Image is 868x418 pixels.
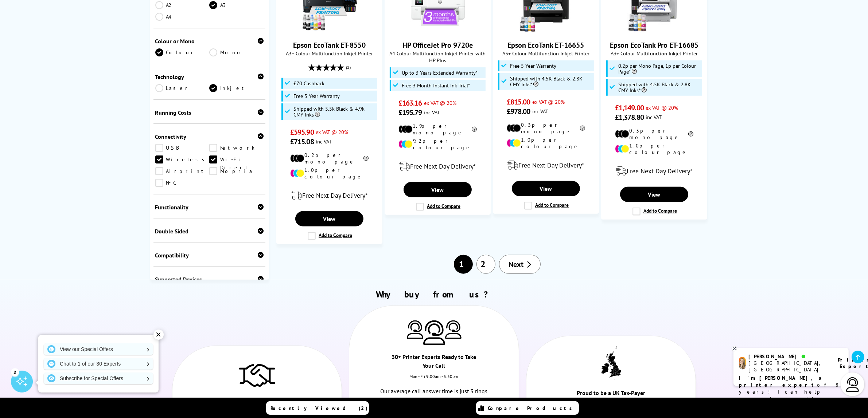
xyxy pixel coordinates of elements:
span: ex VAT @ 20% [532,98,565,105]
label: Add to Compare [308,232,352,240]
li: 1.9p per mono page [398,123,477,136]
span: (2) [346,60,351,74]
div: ✕ [153,330,164,340]
span: ex VAT @ 20% [646,104,678,111]
a: Epson EcoTank Pro ET-16685 [627,27,682,35]
a: Compare Products [476,401,579,415]
span: Shipped with 5.5k Black & 4.9k CMY Inks [293,106,376,118]
div: Double Sided [155,228,264,235]
div: Running Costs [155,109,264,116]
li: 0.2p per mono page [290,152,369,165]
span: inc VAT [532,108,548,115]
span: £70 Cashback [293,80,324,86]
span: ex VAT @ 20% [316,129,348,135]
a: 2 [476,255,495,274]
span: inc VAT [646,114,662,121]
a: Epson EcoTank ET-8550 [293,40,366,50]
div: Mon - Fri 9:00am - 5.30pm [349,374,518,386]
a: Next [499,255,541,274]
div: Technology [155,73,264,80]
a: HP OfficeJet Pro 9720e [402,40,473,50]
span: Shipped with 4.5K Black & 2.8K CMY Inks* [618,82,701,93]
img: user-headset-light.svg [845,377,860,392]
a: USB [155,144,210,152]
a: View [295,211,363,226]
div: Colour or Mono [155,38,264,45]
a: Network [209,144,264,152]
a: Recently Viewed (2) [266,401,369,415]
li: 0.3p per mono page [615,127,693,141]
span: Next [509,260,523,269]
span: £815.00 [507,97,530,107]
a: View [512,181,580,196]
li: 1.0p per colour page [507,137,585,150]
label: Add to Compare [632,208,677,216]
span: Up to 3 Years Extended Warranty* [402,70,478,76]
a: Wireless [155,155,210,163]
span: £195.79 [398,108,422,117]
a: Epson EcoTank ET-16655 [508,40,584,50]
a: Inkjet [209,84,264,92]
a: Subscribe for Special Offers [44,372,153,384]
div: Functionality [155,204,264,211]
span: inc VAT [424,109,440,116]
span: £595.90 [290,127,314,137]
a: HP OfficeJet Pro 9720e [410,27,465,35]
span: £1,378.80 [615,113,644,122]
img: Trusted Service [239,360,275,390]
img: Printer Experts [423,320,445,346]
a: Laser [155,84,210,92]
span: ex VAT @ 20% [424,99,456,106]
a: Epson EcoTank ET-16655 [519,27,573,35]
a: A2 [155,1,210,9]
span: Free 3 Month Instant Ink Trial* [402,83,470,88]
span: inc VAT [316,138,332,145]
p: of 8 years! I can help you choose the right product [739,375,843,409]
a: View [620,187,688,202]
li: 0.3p per mono page [507,122,585,135]
p: Our average call answer time is just 3 rings [375,386,493,396]
li: 1.0p per colour page [290,167,369,180]
span: 0.2p per Mono Page, 1p per Colour Page* [618,63,701,75]
div: 30+ Printer Experts Ready to Take Your Call [392,352,476,374]
a: Chat to 1 of our 30 Experts [44,358,153,370]
span: £715.08 [290,137,314,146]
span: £163.16 [398,98,422,108]
span: Free 5 Year Warranty [510,63,556,69]
img: Printer Experts [445,320,462,339]
div: modal_delivery [389,156,487,177]
div: [GEOGRAPHIC_DATA], [GEOGRAPHIC_DATA] [749,360,829,373]
img: Printer Experts [407,320,423,339]
div: Connectivity [155,133,264,140]
a: Colour [155,48,210,56]
div: Compatibility [155,252,264,259]
a: View [404,182,471,197]
span: Free 5 Year Warranty [293,93,340,99]
a: A4 [155,13,210,21]
li: 1.0p per colour page [615,142,693,155]
a: Wi-Fi Direct [209,155,264,163]
label: Add to Compare [524,202,569,210]
a: A3 [209,1,264,9]
b: I'm [PERSON_NAME], a printer expert [739,375,824,388]
span: £1,149.00 [615,103,644,113]
span: A3+ Colour Multifunction Inkjet Printer [497,50,595,57]
a: NFC [155,179,210,187]
div: modal_delivery [497,155,595,176]
span: Recently Viewed (2) [270,405,368,411]
a: Epson EcoTank ET-8550 [302,27,357,35]
div: 2 [11,368,19,376]
a: Airprint [155,167,210,175]
img: amy-livechat.png [739,357,746,370]
div: modal_delivery [605,161,703,181]
span: Compare Products [488,405,576,411]
img: UK tax payer [601,346,621,380]
a: View our Special Offers [44,343,153,355]
span: Shipped with 4.5K Black & 2.8K CMY Inks* [510,76,592,87]
div: [PERSON_NAME] [749,353,829,360]
span: A3+ Colour Multifunction Inkjet Printer [605,50,703,57]
label: Add to Compare [416,203,460,211]
h2: Why buy from us? [168,289,700,300]
span: £978.00 [507,107,530,116]
li: 9.2p per colour page [398,138,477,151]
